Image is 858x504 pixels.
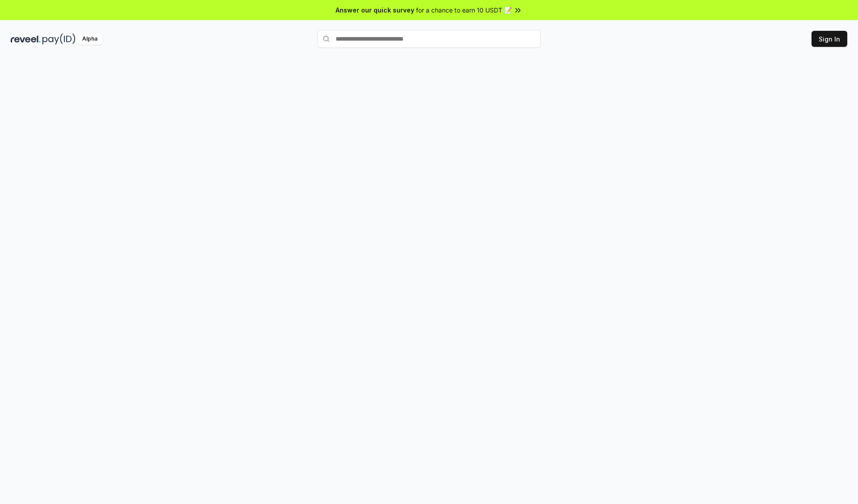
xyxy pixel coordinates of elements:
button: Sign In [812,31,847,47]
span: for a chance to earn 10 USDT 📝 [416,5,512,15]
img: pay_id [42,33,76,45]
div: Alpha [77,33,102,45]
img: reveel_dark [11,33,41,45]
span: Answer our quick survey [336,5,414,15]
